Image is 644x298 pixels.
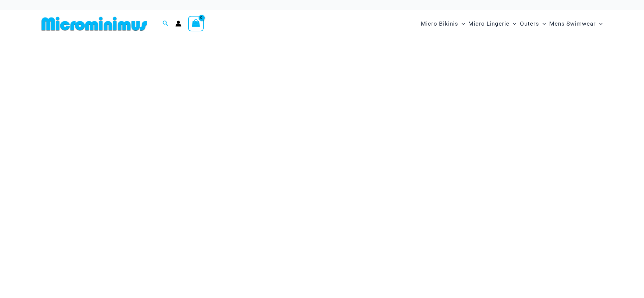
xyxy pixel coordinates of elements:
span: Menu Toggle [596,15,603,32]
span: Micro Lingerie [468,15,509,32]
span: Menu Toggle [509,15,516,32]
a: Micro BikinisMenu ToggleMenu Toggle [419,13,467,34]
span: Micro Bikinis [421,15,458,32]
a: View Shopping Cart, empty [188,16,204,31]
a: OutersMenu ToggleMenu Toggle [518,13,548,34]
a: Account icon link [175,21,181,27]
span: Outers [520,15,539,32]
span: Menu Toggle [458,15,465,32]
a: Search icon link [163,20,169,28]
img: MM SHOP LOGO FLAT [39,16,150,31]
span: Mens Swimwear [549,15,596,32]
img: Waves Breaking Ocean Bikini Pack [37,44,607,238]
nav: Site Navigation [418,12,605,35]
span: Menu Toggle [539,15,546,32]
a: Mens SwimwearMenu ToggleMenu Toggle [548,13,604,34]
a: Micro LingerieMenu ToggleMenu Toggle [467,13,518,34]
